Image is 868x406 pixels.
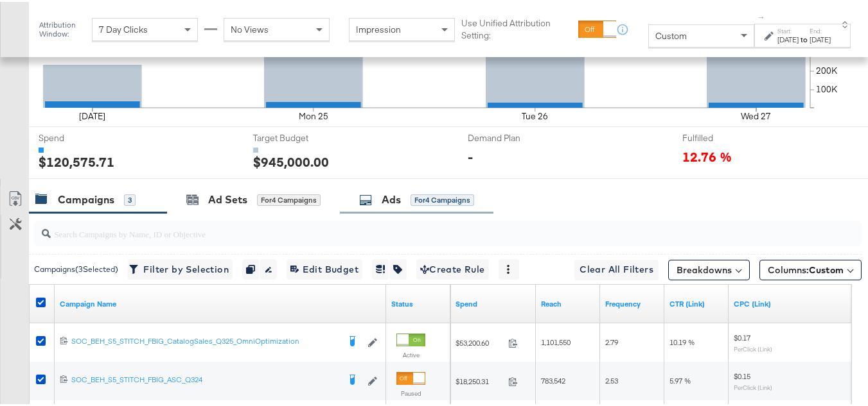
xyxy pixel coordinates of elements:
[541,335,571,345] span: 1,101,550
[79,108,105,120] text: [DATE]
[605,297,659,307] a: The average number of times your ad was served to each person.
[777,25,799,33] label: Start:
[468,130,564,142] span: Demand Plan
[208,190,247,205] div: Ad Sets
[809,262,844,274] span: Custom
[734,382,772,389] sub: Per Click (Link)
[456,297,531,307] a: The total amount spent to date.
[39,130,135,142] span: Spend
[669,374,691,384] span: 5.97 %
[605,335,618,345] span: 2.79
[257,192,321,204] div: for 4 Campaigns
[541,297,595,307] a: The number of people your ad was served to.
[668,258,750,278] button: Breakdowns
[461,15,572,39] label: Use Unified Attribution Setting:
[356,22,401,33] span: Impression
[468,146,473,164] div: -
[290,260,359,276] span: Edit Budget
[396,349,425,357] label: Active
[128,257,233,278] button: Filter by Selection
[382,190,401,205] div: Ads
[99,22,148,33] span: 7 Day Clicks
[71,334,339,344] div: SOC_BEH_S5_STITCH_FBIG_CatalogSales_Q325_OmniOptimization
[71,334,339,347] a: SOC_BEH_S5_STITCH_FBIG_CatalogSales_Q325_OmniOptimization
[39,151,114,169] div: $120,575.71
[655,28,687,40] span: Custom
[71,373,339,385] a: SOC_BEH_S5_STITCH_FBIG_ASC_Q324
[391,297,445,307] a: Shows the current state of your Ad Campaign.
[756,13,768,18] span: ↑
[34,262,118,273] div: Campaigns ( 3 Selected)
[132,260,229,276] span: Filter by Selection
[456,375,503,384] span: $18,250.31
[231,22,269,33] span: No Views
[605,374,618,384] span: 2.53
[682,146,732,163] span: 12.76 %
[682,130,779,142] span: Fulfilled
[759,258,862,278] button: Columns:Custom
[541,374,565,384] span: 783,542
[580,260,653,276] span: Clear All Filters
[669,335,695,345] span: 10.19 %
[741,108,771,120] text: Wed 27
[574,258,659,278] button: Clear All Filters
[51,214,788,239] input: Search Campaigns by Name, ID or Objective
[39,19,85,37] div: Attribution Window:
[734,331,750,341] span: $0.17
[420,260,485,276] span: Create Rule
[456,336,503,346] span: $53,200.60
[416,257,489,278] button: Create Rule
[287,257,362,278] button: Edit Budget
[734,369,750,379] span: $0.15
[810,25,831,33] label: End:
[734,297,852,307] a: The average cost for each link click you've received from your ad.
[734,343,772,351] sub: Per Click (Link)
[124,192,136,204] div: 3
[396,387,425,396] label: Paused
[253,130,350,142] span: Target Budget
[669,297,723,307] a: The number of clicks received on a link in your ad divided by the number of impressions.
[777,33,799,43] div: [DATE]
[58,190,114,205] div: Campaigns
[522,108,548,120] text: Tue 26
[299,108,328,120] text: Mon 25
[810,33,831,43] div: [DATE]
[799,33,810,42] strong: to
[411,192,474,204] div: for 4 Campaigns
[253,151,329,169] div: $945,000.00
[60,297,381,307] a: Your campaign name.
[768,262,844,275] span: Columns:
[71,373,339,383] div: SOC_BEH_S5_STITCH_FBIG_ASC_Q324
